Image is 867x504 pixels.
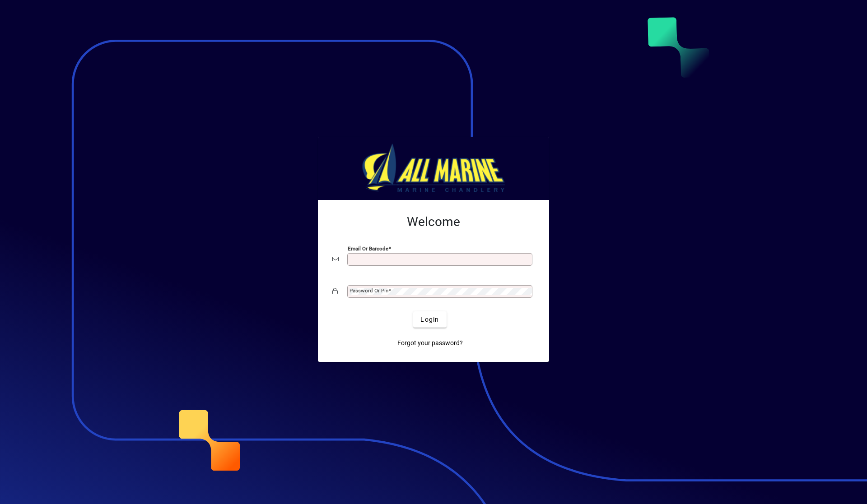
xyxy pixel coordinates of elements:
[413,311,446,328] button: Login
[397,338,463,348] span: Forgot your password?
[420,315,439,324] span: Login
[394,335,466,351] a: Forgot your password?
[332,214,535,230] h2: Welcome
[350,287,388,294] mat-label: Password or Pin
[348,245,388,252] mat-label: Email or Barcode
